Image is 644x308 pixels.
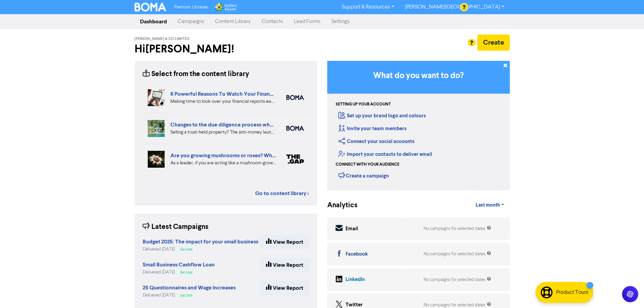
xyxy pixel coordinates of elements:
img: boma_accounting [286,95,304,100]
span: [PERSON_NAME] & Co Limited [135,37,189,41]
div: Setting up your account [336,101,391,108]
iframe: Chat Widget [559,235,644,308]
span: Last month [476,202,500,208]
a: Last month [470,198,509,212]
div: No campaigns for selected dates [424,277,491,283]
div: Getting Started in BOMA [327,61,510,190]
a: View Report [260,235,309,249]
span: Success [180,271,192,274]
button: Create [477,34,510,51]
a: [PERSON_NAME][GEOGRAPHIC_DATA] [400,2,509,13]
a: Connect your social accounts [338,138,414,145]
a: Lead Forms [288,15,326,28]
a: 25 Questionnaires and Wage Increases [143,285,236,291]
div: As a leader, if you are acting like a mushroom grower you’re unlikely to have a clear plan yourse... [170,160,276,167]
a: Budget 2025: The impact for your small business [143,239,258,245]
h3: What do you want to do? [337,71,500,81]
div: No campaigns for selected dates [424,226,491,232]
div: Delivered [DATE] [143,269,215,276]
div: Analytics [327,200,349,211]
a: Import your contacts to deliver email [338,151,432,158]
img: BOMA Logo [135,3,166,11]
a: Contacts [256,15,288,28]
img: boma [286,126,304,131]
a: Campaigns [172,15,210,28]
a: Go to content library > [255,189,309,197]
img: thegap [286,155,304,164]
div: Select from the content library [143,69,249,79]
div: Connect with your audience [336,162,399,168]
a: Small Business Cashflow Loan [143,262,215,268]
div: Selling a trust-held property? The anti-money laundering due diligence rules have just been simpl... [170,129,276,136]
strong: Small Business Cashflow Loan [143,261,215,268]
img: Wolters Kluwer [214,3,237,11]
a: View Report [260,258,309,272]
div: Delivered [DATE] [143,246,258,253]
a: Are you growing mushrooms or roses? Why you should lead like a gardener, not a grower [170,152,384,159]
a: Settings [326,15,355,28]
div: Latest Campaigns [143,222,209,232]
div: No campaigns for selected dates [424,251,491,257]
span: Premium Libraries: [174,5,209,9]
div: Email [345,225,358,233]
strong: Budget 2025: The impact for your small business [143,238,258,245]
a: Dashboard [135,15,172,28]
h2: Hi [PERSON_NAME] ! [135,43,317,55]
span: Success [180,248,192,251]
a: Changes to the due diligence process when selling a trust-held property [170,121,344,128]
div: Facebook [345,251,368,258]
a: Content Library [210,15,256,28]
div: LinkedIn [345,276,365,284]
a: View Report [260,281,309,295]
a: 6 Powerful Reasons To Watch Your Financial Reports [170,91,299,97]
div: Delivered [DATE] [143,292,236,299]
a: Invite your team members [338,125,407,132]
div: Making time to look over your financial reports each month is an important task for any business ... [170,98,276,105]
a: Support & Resources [336,2,400,13]
a: Set up your brand logo and colours [338,113,426,119]
strong: 25 Questionnaires and Wage Increases [143,284,236,291]
span: Success [180,294,192,297]
div: Create a campaign [338,170,389,181]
